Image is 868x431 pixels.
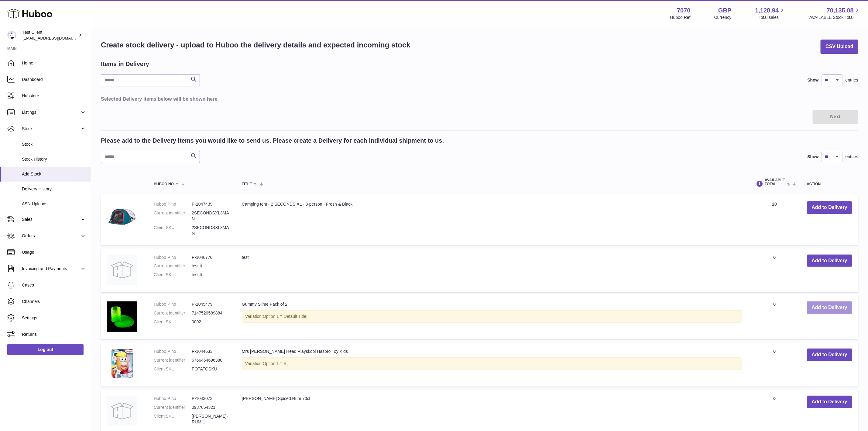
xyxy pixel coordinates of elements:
div: Variation: [242,357,742,370]
dd: testttt [192,263,230,269]
dd: 7147520589884 [192,310,230,316]
span: Channels [22,299,86,304]
span: Option 1 = Default Title; [263,314,307,319]
dt: Client SKU [154,225,192,236]
label: Show [808,77,819,83]
div: Variation: [242,310,742,323]
div: Test Client [22,30,77,41]
span: Invoicing and Payments [22,266,80,272]
td: 20 [748,195,801,245]
dt: Client SKU [154,366,192,372]
span: Sales [22,217,80,222]
dd: 6766464696380 [192,357,230,363]
strong: GBP [718,6,731,15]
span: Usage [22,249,86,255]
img: Mrs Potato Head Playskool Hasbro Toy Kids [107,349,137,379]
span: ASN Uploads [22,201,86,207]
dt: Current identifier [154,263,192,269]
td: 0 [748,249,801,293]
span: Huboo no [154,182,174,186]
span: 1,128.94 [755,6,779,15]
dt: Current identifier [154,210,192,222]
span: Add Stock [22,171,86,177]
strong: 7070 [677,6,691,15]
span: Listings [22,109,80,115]
div: Huboo Ref [670,15,691,20]
span: Orders [22,233,80,239]
span: 70,135.08 [827,6,854,15]
span: Stock [22,141,86,147]
span: AVAILABLE Stock Total [809,15,861,20]
span: Returns [22,332,86,337]
a: 1,128.94 Total sales [755,6,786,20]
span: Delivery History [22,186,86,192]
dt: Huboo P no [154,255,192,260]
span: entries [846,154,858,160]
dt: Client SKU [154,413,192,425]
span: entries [846,77,858,83]
dd: P-1045479 [192,301,230,307]
h2: Items in Delivery [101,60,149,68]
span: Cases [22,282,86,288]
button: Add to Delivery [807,201,852,214]
span: AVAILABLE Total [765,178,785,186]
dt: Huboo P no [154,301,192,307]
td: 0 [748,342,801,387]
dd: P-1043073 [192,396,230,401]
button: Add to Delivery [807,255,852,267]
h1: Create stock delivery - upload to Huboo the delivery details and expected incoming stock [101,40,410,50]
dt: Client SKU [154,319,192,325]
button: CSV Upload [821,40,858,54]
button: Add to Delivery [807,349,852,361]
dd: 2SECONDSXL3MAN [192,210,230,222]
dd: 0987654321 [192,405,230,410]
dd: P-1046776 [192,255,230,260]
label: Show [808,154,819,160]
dt: Current identifier [154,405,192,410]
span: Total sales [759,15,786,20]
dd: P-1044633 [192,349,230,354]
span: Dashboard [22,77,86,82]
span: Stock History [22,156,86,162]
td: test [236,249,748,293]
img: internalAdmin-7070@internal.huboo.com [7,31,16,40]
div: Currency [714,15,732,20]
span: [EMAIL_ADDRESS][DOMAIN_NAME] [22,36,89,40]
button: Add to Delivery [807,301,852,314]
span: Title [242,182,252,186]
td: Camping tent - 2 SECONDS XL - 3-person - Fresh & Black [236,195,748,245]
dt: Huboo P no [154,396,192,401]
span: Home [22,60,86,66]
span: Stock [22,126,80,132]
span: Settings [22,315,86,321]
dd: testttt [192,272,230,278]
dd: POTATOSKU [192,366,230,372]
img: Gummy Slime Pack of 2 [107,301,137,332]
span: Hubstore [22,93,86,99]
a: 70,135.08 AVAILABLE Stock Total [809,6,861,20]
dd: [PERSON_NAME]-RUM-1 [192,413,230,425]
td: Gummy Slime Pack of 2 [236,295,748,339]
img: Camping tent - 2 SECONDS XL - 3-person - Fresh & Black [107,201,137,232]
dt: Huboo P no [154,349,192,354]
dd: P-1047439 [192,201,230,207]
td: Mrs [PERSON_NAME] Head Playskool Hasbro Toy Kids [236,342,748,387]
h3: Selected Delivery items below will be shown here [101,96,858,102]
button: Add to Delivery [807,396,852,408]
img: Barti Spiced Rum 70cl [107,396,137,426]
a: Log out [7,344,84,355]
div: Action [807,182,852,186]
h2: Please add to the Delivery items you would like to send us. Please create a Delivery for each ind... [101,137,444,145]
td: 0 [748,295,801,339]
dt: Client SKU [154,272,192,278]
dd: 2SECONDSXL3MAN [192,225,230,236]
span: Option 1 = B; [263,361,288,366]
dd: 0002 [192,319,230,325]
dt: Current identifier [154,357,192,363]
dt: Huboo P no [154,201,192,207]
img: test [107,255,137,285]
dt: Current identifier [154,310,192,316]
